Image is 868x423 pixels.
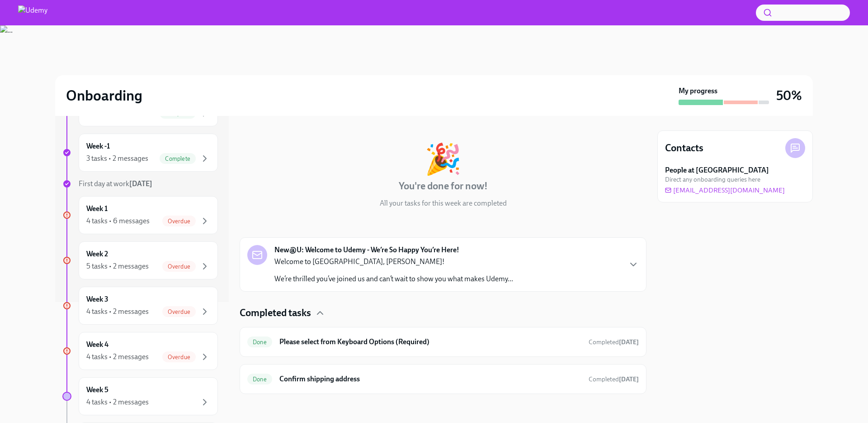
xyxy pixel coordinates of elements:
a: Week 25 tasks • 2 messagesOverdue [62,241,218,279]
img: Udemy [18,5,47,20]
strong: [DATE] [129,179,152,188]
div: 4 tasks • 2 messages [86,397,149,407]
span: Overdue [162,308,196,315]
div: 4 tasks • 6 messages [86,216,150,226]
div: 4 tasks • 2 messages [86,307,149,317]
h6: Week 3 [86,294,108,304]
span: Overdue [162,354,196,361]
h6: Confirm shipping address [279,374,581,384]
h6: Week 1 [86,204,108,214]
a: Week 54 tasks • 2 messages [62,377,218,415]
strong: People at [GEOGRAPHIC_DATA] [665,165,769,175]
strong: [DATE] [619,338,639,346]
h3: 50% [776,87,802,104]
h4: You're done for now! [399,179,488,193]
h6: Week 2 [86,249,108,259]
strong: [DATE] [619,375,639,383]
div: 4 tasks • 2 messages [86,352,149,362]
div: 5 tasks • 2 messages [86,261,149,271]
a: Week 44 tasks • 2 messagesOverdue [62,332,218,370]
a: First day at work[DATE] [62,179,218,189]
span: August 18th, 2025 11:33 [589,375,639,384]
a: Week 34 tasks • 2 messagesOverdue [62,287,218,325]
span: Done [247,376,272,383]
p: Welcome to [GEOGRAPHIC_DATA], [PERSON_NAME]! [274,257,513,267]
span: Completed [589,338,639,346]
span: Complete [160,155,196,162]
h6: Week 5 [86,385,108,395]
span: Direct any onboarding queries here [665,175,760,184]
div: 🎉 [425,144,462,174]
span: Completed [589,375,639,383]
p: All your tasks for this week are completed [380,198,507,208]
a: Week -13 tasks • 2 messagesComplete [62,134,218,172]
h6: Please select from Keyboard Options (Required) [279,337,581,347]
h6: Week 4 [86,340,108,350]
div: 3 tasks • 2 messages [86,154,148,163]
p: We’re thrilled you’ve joined us and can’t wait to show you what makes Udemy... [274,274,513,284]
span: Overdue [162,218,196,225]
div: Completed tasks [240,306,646,320]
span: First day at work [79,179,152,188]
span: Overdue [162,263,196,270]
a: [EMAIL_ADDRESS][DOMAIN_NAME] [665,186,785,195]
a: DonePlease select from Keyboard Options (Required)Completed[DATE] [247,335,639,349]
span: Done [247,339,272,346]
a: DoneConfirm shipping addressCompleted[DATE] [247,372,639,386]
a: Week 14 tasks • 6 messagesOverdue [62,196,218,234]
h6: Week -1 [86,141,110,151]
h4: Completed tasks [240,306,311,320]
span: August 20th, 2025 12:34 [589,338,639,346]
strong: New@U: Welcome to Udemy - We’re So Happy You’re Here! [274,245,459,255]
strong: My progress [679,86,717,96]
h4: Contacts [665,141,703,155]
h2: Onboarding [66,87,142,105]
